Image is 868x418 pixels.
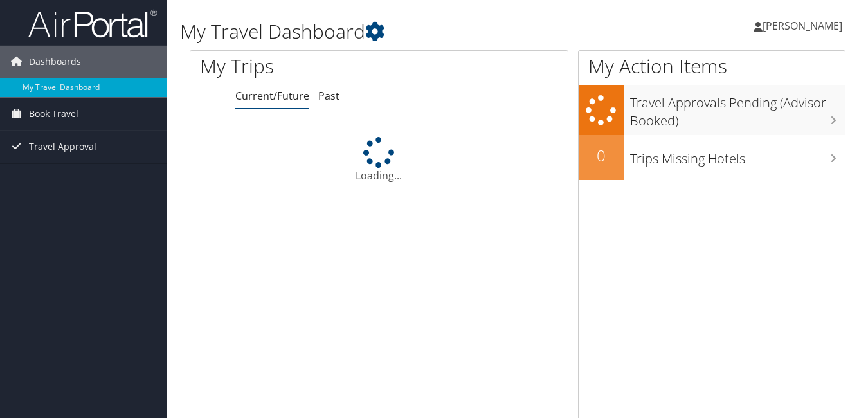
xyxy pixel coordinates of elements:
h1: My Travel Dashboard [180,18,630,45]
h3: Travel Approvals Pending (Advisor Booked) [630,87,845,130]
a: Current/Future [235,89,309,103]
a: Past [318,89,339,103]
div: Loading... [190,137,568,183]
h1: My Action Items [579,53,845,80]
span: [PERSON_NAME] [763,19,842,33]
a: Travel Approvals Pending (Advisor Booked) [579,85,845,134]
h3: Trips Missing Hotels [630,143,845,168]
a: [PERSON_NAME] [754,6,855,45]
a: 0Trips Missing Hotels [579,135,845,180]
span: Book Travel [29,98,78,130]
span: Dashboards [29,46,81,78]
h1: My Trips [200,53,401,80]
h2: 0 [579,145,624,167]
img: airportal-logo.png [28,8,157,39]
span: Travel Approval [29,131,96,163]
